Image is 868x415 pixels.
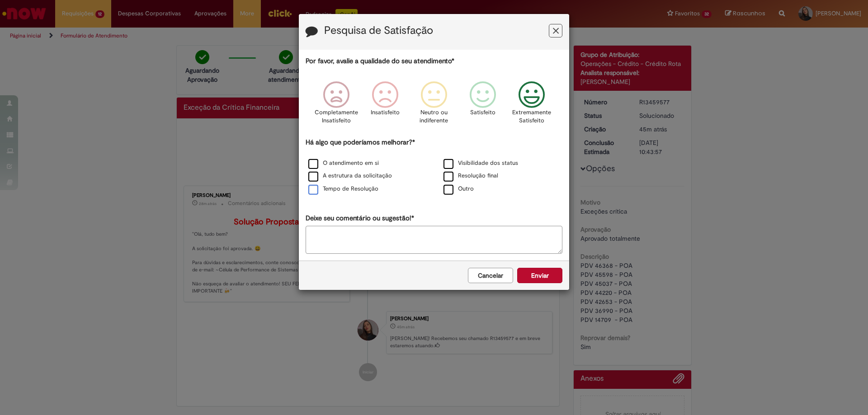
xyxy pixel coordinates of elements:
[512,108,551,125] p: Extremamente Satisfeito
[443,172,498,180] label: Resolução final
[470,108,495,117] p: Satisfeito
[313,75,359,136] div: Completamente Insatisfeito
[308,159,379,168] label: O atendimento em si
[418,108,450,125] p: Neutro ou indiferente
[468,268,513,283] button: Cancelar
[306,56,454,66] label: Por favor, avalie a qualidade do seu atendimento*
[460,75,506,136] div: Satisfeito
[443,185,474,193] label: Outro
[306,138,562,196] div: Há algo que poderíamos melhorar?*
[371,108,400,117] p: Insatisfeito
[517,268,562,283] button: Enviar
[324,25,433,37] label: Pesquisa de Satisfação
[308,172,392,180] label: A estrutura da solicitação
[509,75,555,136] div: Extremamente Satisfeito
[306,214,414,223] label: Deixe seu comentário ou sugestão!*
[315,108,358,125] p: Completamente Insatisfeito
[411,75,457,136] div: Neutro ou indiferente
[443,159,518,168] label: Visibilidade dos status
[308,185,378,193] label: Tempo de Resolução
[362,75,408,136] div: Insatisfeito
